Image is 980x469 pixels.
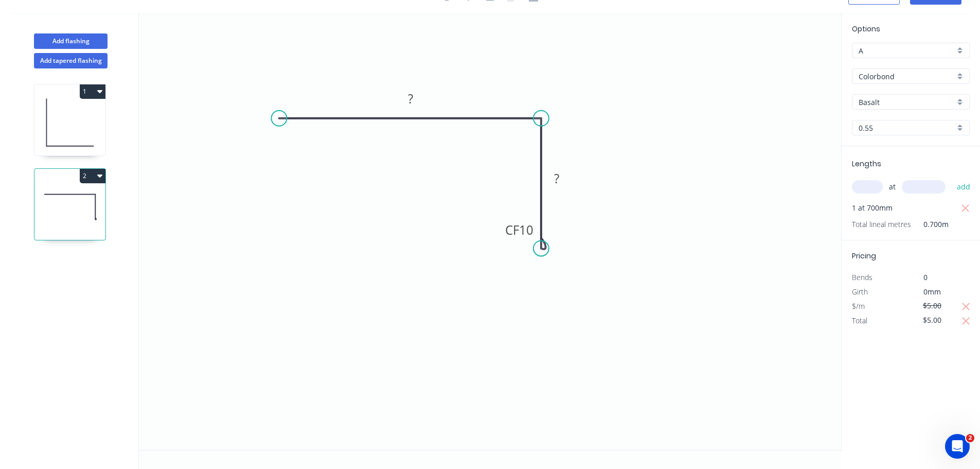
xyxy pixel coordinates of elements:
svg: 0 [139,13,841,450]
button: 1 [80,84,105,99]
input: Thickness [859,123,955,133]
button: add [952,178,976,196]
button: 2 [80,169,105,183]
span: Pricing [852,251,876,261]
tspan: CF [505,221,519,238]
button: Add flashing [34,33,108,49]
tspan: ? [408,90,413,107]
input: Colour [859,97,955,108]
span: Lengths [852,159,881,169]
button: Add tapered flashing [34,53,108,68]
input: Material [859,71,955,82]
input: Price level [859,45,955,56]
span: 0 [923,272,928,282]
span: 0.700m [911,217,949,232]
span: $/m [852,301,865,311]
span: Total lineal metres [852,217,911,232]
iframe: Intercom live chat [945,434,970,459]
tspan: ? [554,170,559,187]
span: 2 [966,434,974,442]
span: Girth [852,287,868,297]
tspan: 10 [519,221,533,238]
span: Options [852,24,880,34]
span: 0mm [923,287,941,297]
span: at [889,180,896,194]
span: Bends [852,272,872,282]
span: Total [852,316,867,325]
span: 1 at 700mm [852,201,893,215]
